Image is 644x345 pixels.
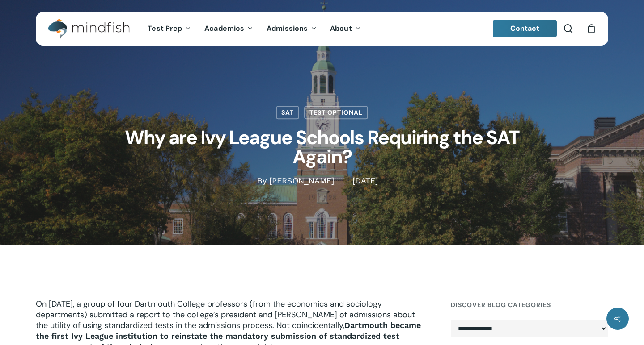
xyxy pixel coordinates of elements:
nav: Main Menu [141,12,367,46]
a: SAT [276,106,299,119]
a: [PERSON_NAME] [269,176,334,186]
header: Main Menu [36,12,608,46]
span: [DATE] [343,178,387,184]
a: Academics [198,25,260,33]
span: Test Prep [148,24,182,33]
span: By [257,178,267,184]
a: Admissions [260,25,323,33]
h4: Discover Blog Categories [451,297,608,313]
iframe: Chatbot [585,286,631,333]
span: About [330,24,352,33]
a: Cart [586,24,596,33]
a: Test Prep [141,25,198,33]
span: Academics [204,24,244,33]
a: Test Optional [304,106,368,119]
span: Contact [510,24,540,33]
h1: Why are Ivy League Schools Requiring the SAT Again? [98,119,546,175]
a: Contact [493,20,557,37]
a: About [323,25,368,33]
span: Admissions [267,24,308,33]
